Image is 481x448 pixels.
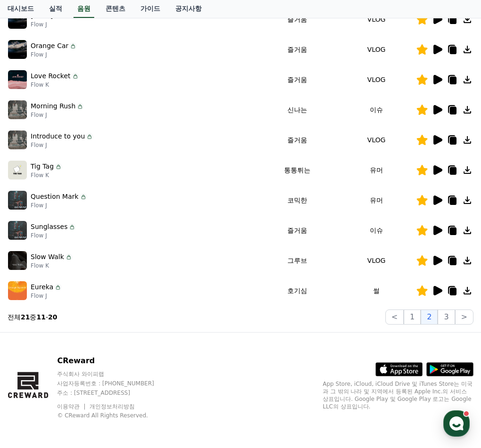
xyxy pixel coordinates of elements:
[337,125,416,155] td: VLOG
[31,21,79,28] p: Flow J
[31,282,53,292] p: Eureka
[8,251,27,270] img: music
[8,191,27,210] img: music
[36,313,45,321] strong: 11
[31,111,84,119] p: Flow J
[31,141,93,149] p: Flow J
[258,34,337,65] td: 즐거움
[30,313,35,320] span: 홈
[31,131,85,141] p: Introduce to you
[8,100,27,119] img: music
[21,313,30,321] strong: 21
[31,101,75,111] p: Morning Rush
[337,95,416,125] td: 이슈
[57,355,172,367] p: CReward
[48,313,57,321] strong: 20
[323,380,473,410] p: App Store, iCloud, iCloud Drive 및 iTunes Store는 미국과 그 밖의 나라 및 지역에서 등록된 Apple Inc.의 서비스 상표입니다. Goo...
[90,403,135,410] a: 개인정보처리방침
[337,65,416,95] td: VLOG
[455,310,473,325] button: >
[337,34,416,65] td: VLOG
[337,245,416,276] td: VLOG
[57,370,172,378] p: 주식회사 와이피랩
[57,412,172,419] p: © CReward All Rights Reserved.
[258,215,337,245] td: 즐거움
[31,81,79,89] p: Flow K
[8,161,27,179] img: music
[31,41,68,51] p: Orange Car
[258,245,337,276] td: 그루브
[57,389,172,397] p: 주소 : [STREET_ADDRESS]
[8,312,57,322] p: 전체 중 -
[62,299,122,322] a: 대화
[337,155,416,185] td: 유머
[258,155,337,185] td: 통통튀는
[8,40,27,59] img: music
[122,299,181,322] a: 설정
[337,4,416,34] td: VLOG
[8,70,27,89] img: music
[31,262,73,269] p: Flow K
[8,281,27,300] img: music
[57,403,87,410] a: 이용약관
[438,310,455,325] button: 3
[31,192,79,202] p: Question Mark
[31,162,54,171] p: Tig Tag
[31,252,64,262] p: Slow Walk
[8,10,27,29] img: music
[404,310,421,325] button: 1
[31,292,62,300] p: Flow J
[31,171,62,179] p: Flow K
[258,125,337,155] td: 즐거움
[57,380,172,387] p: 사업자등록번호 : [PHONE_NUMBER]
[31,232,76,239] p: Flow J
[258,4,337,34] td: 즐거움
[337,215,416,245] td: 이슈
[31,222,67,232] p: Sunglasses
[337,185,416,215] td: 유머
[258,65,337,95] td: 즐거움
[385,310,404,325] button: <
[31,202,87,209] p: Flow J
[8,130,27,149] img: music
[8,221,27,240] img: music
[3,299,62,322] a: 홈
[337,276,416,306] td: 썰
[421,310,438,325] button: 2
[258,95,337,125] td: 신나는
[31,51,77,58] p: Flow J
[258,185,337,215] td: 코믹한
[86,313,98,321] span: 대화
[258,276,337,306] td: 호기심
[31,71,71,81] p: Love Rocket
[146,313,157,320] span: 설정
